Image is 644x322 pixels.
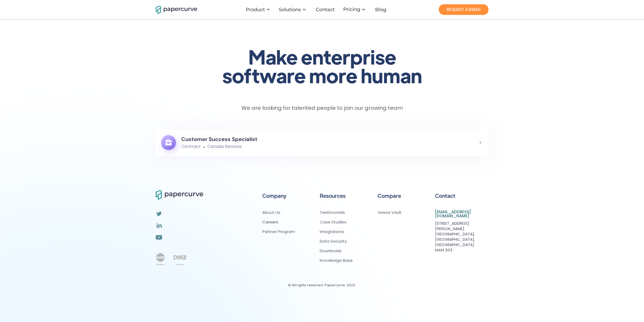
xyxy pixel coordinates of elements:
div: Canada Remote [207,144,242,149]
div: Contact [316,7,335,12]
a: Downloads [320,248,342,253]
div: Solutions [279,7,301,12]
div: Pricing [340,1,371,18]
div: Blog [375,7,386,12]
a: Knowledge Base [320,258,353,263]
h1: Make enterprise software more human [216,47,429,84]
a: Careers [262,219,295,225]
div: © All rights reserved. Papercurve. 2023. [156,281,489,289]
a: Veeva Vault [378,210,402,215]
h6: Resources [320,191,346,200]
a: Partner Program [262,229,295,234]
p: We are looking for talented people to join our growing team [226,103,418,115]
a: home [156,5,190,14]
a: Blog [371,7,392,12]
a: Pricing [343,7,360,12]
div: Contract [181,144,201,149]
a: Data Security [320,239,347,244]
a: Customer Success SpecialistContractCanada Remote [156,129,489,156]
div: Product [246,7,265,12]
a: Integrations [320,229,344,234]
a: Testimonials [320,210,345,215]
div: [STREET_ADDRESS][PERSON_NAME] [GEOGRAPHIC_DATA], [GEOGRAPHIC_DATA], [GEOGRAPHIC_DATA] M4M 3G3 [435,221,489,253]
a: REQUEST A DEMO [439,4,489,15]
h6: Compare [378,191,401,200]
a: Contact [311,7,340,12]
div: Product [243,2,276,18]
a: About Us [262,210,295,215]
h6: Customer Success Specialist [181,134,257,144]
a: Case Studies [320,219,346,225]
h6: Company [262,191,286,200]
h6: Contact [435,191,455,200]
a: [EMAIL_ADDRESS][DOMAIN_NAME] [435,210,489,218]
div: Solutions [276,2,311,18]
